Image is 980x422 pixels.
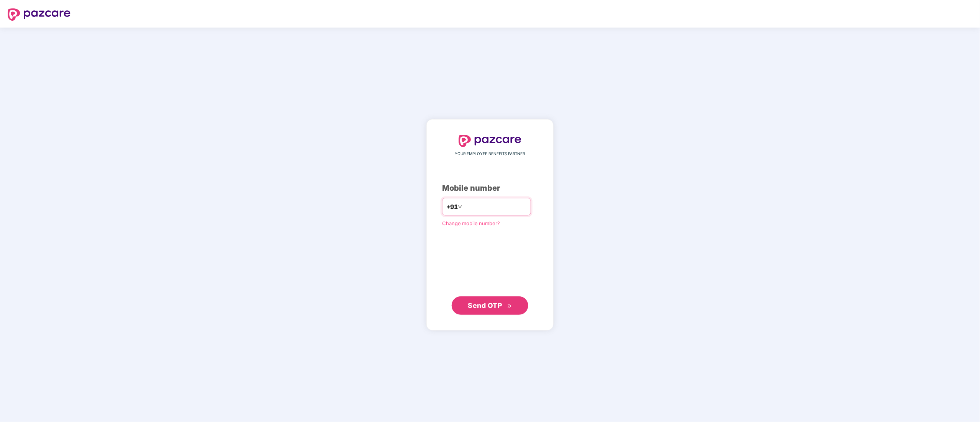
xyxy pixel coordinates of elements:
button: Send OTPdouble-right [452,296,528,315]
a: Change mobile number? [442,220,500,226]
span: YOUR EMPLOYEE BENEFITS PARTNER [455,151,525,157]
div: Mobile number [442,182,538,194]
img: logo [8,8,70,21]
span: double-right [507,304,512,309]
span: Send OTP [468,301,502,309]
span: down [458,204,462,209]
img: logo [459,135,521,147]
span: +91 [446,202,458,212]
